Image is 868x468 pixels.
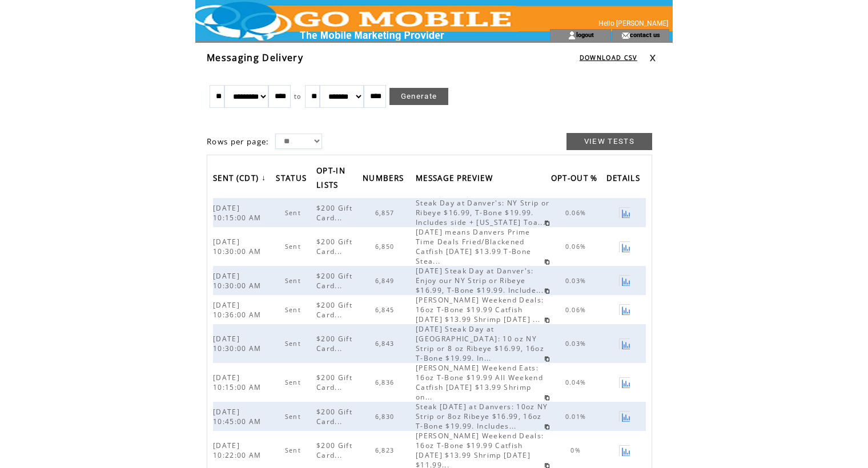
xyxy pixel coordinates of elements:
span: STATUS [276,170,310,189]
span: [DATE] 10:30:00 AM [213,271,264,291]
span: Hello [PERSON_NAME] [598,19,668,27]
span: 6,836 [375,378,397,386]
span: Rows per page: [207,136,270,147]
a: SENT (CDT)↓ [213,170,269,188]
span: Sent [285,413,304,421]
span: 6,845 [375,306,397,314]
span: Sent [285,306,304,314]
span: 0.06% [565,243,589,251]
span: [DATE] Steak Day at Danver's: Enjoy our NY Strip or Ribeye $16.99, T-Bone $19.99. Include... [416,266,546,295]
a: logout [576,31,594,38]
span: Sent [285,378,304,386]
span: Steak [DATE] at Danvers: 10oz NY Strip or 8oz Ribeye $16.99, 16oz T-Bone $19.99. Includes... [416,402,548,431]
span: 0.03% [565,340,589,348]
span: NUMBERS [363,170,407,189]
span: to [294,92,302,100]
span: Sent [285,243,304,251]
img: contact_us_icon.gif [621,31,630,40]
span: 0.04% [565,378,589,386]
a: VIEW TESTS [566,133,652,150]
span: 0.03% [565,277,589,285]
span: 6,849 [375,277,397,285]
span: OPT-IN LISTS [316,163,345,196]
a: STATUS [276,170,312,188]
span: [PERSON_NAME] Weekend Deals: 16oz T-Bone $19.99 Catfish [DATE] $13.99 Shrimp [DATE] ... [416,295,544,324]
span: Steak Day at Danver's: NY Strip or Ribeye $16.99, T-Bone $19.99. Includes side + [US_STATE] Toa... [416,198,549,227]
span: [DATE] 10:15:00 AM [213,373,264,392]
span: $200 Gift Card... [316,271,352,291]
span: $200 Gift Card... [316,237,352,256]
span: Messaging Delivery [207,51,303,64]
span: [PERSON_NAME] Weekend Eats: 16oz T-Bone $19.99 All Weekend Catfish [DATE] $13.99 Shrimp on... [416,363,543,402]
img: account_icon.gif [568,31,576,40]
span: Sent [285,209,304,217]
span: $200 Gift Card... [316,334,352,353]
span: 0.06% [565,306,589,314]
span: Sent [285,277,304,285]
a: DOWNLOAD CSV [580,54,637,62]
span: MESSAGE PREVIEW [416,170,496,189]
span: $200 Gift Card... [316,407,352,426]
span: [DATE] means Danvers Prime Time Deals Fried/Blackened Catfish [DATE] $13.99 T-Bone Stea... [416,227,531,266]
a: MESSAGE PREVIEW [416,170,499,188]
span: OPT-OUT % [551,170,601,189]
span: [DATE] 10:30:00 AM [213,237,264,256]
span: [DATE] 10:36:00 AM [213,300,264,320]
span: [DATE] Steak Day at [GEOGRAPHIC_DATA]: 10 oz NY Strip or 8 oz Ribeye $16.99, 16oz T-Bone $19.99. ... [416,324,544,363]
span: DETAILS [606,170,643,189]
span: [DATE] 10:30:00 AM [213,334,264,353]
span: [DATE] 10:45:00 AM [213,407,264,426]
span: 6,850 [375,243,397,251]
span: Sent [285,340,304,348]
span: $200 Gift Card... [316,441,352,460]
span: 0.06% [565,209,589,217]
span: Sent [285,446,304,454]
span: 6,843 [375,340,397,348]
span: $200 Gift Card... [316,300,352,320]
span: SENT (CDT) [213,170,262,189]
a: OPT-OUT % [551,170,604,188]
span: 0.01% [565,413,589,421]
span: 6,823 [375,446,397,454]
span: $200 Gift Card... [316,373,352,392]
span: [DATE] 10:22:00 AM [213,441,264,460]
span: [DATE] 10:15:00 AM [213,203,264,223]
a: Generate [389,88,449,105]
a: NUMBERS [363,170,409,188]
span: $200 Gift Card... [316,203,352,223]
span: 6,857 [375,209,397,217]
a: contact us [630,31,660,38]
span: 0% [570,446,584,454]
span: 6,830 [375,413,397,421]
